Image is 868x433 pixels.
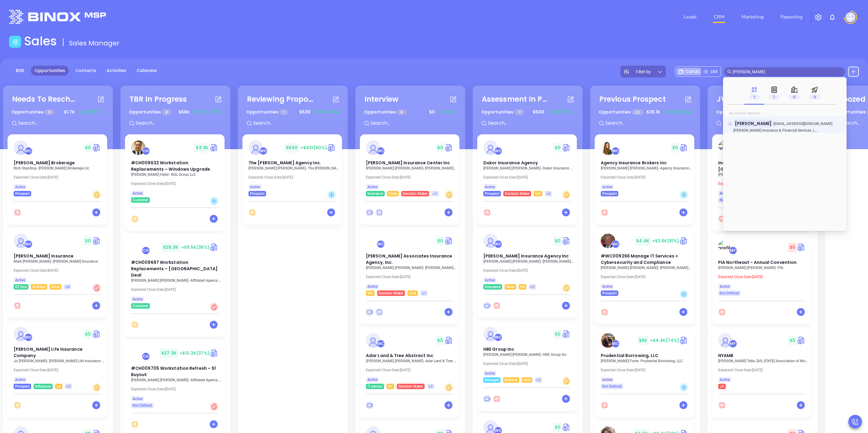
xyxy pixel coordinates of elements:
[712,90,813,134] div: JV OpportunitiesOpportunities 47$0+$0(0%)
[829,14,836,21] img: iconNotification
[483,268,574,273] p: Expected Close Date: [DATE]
[553,236,562,246] span: $ 0
[248,166,339,170] p: Jessica A. Hess - The Willis E. Kilborne Agency Inc.
[720,290,739,297] span: Not Defined
[8,228,107,290] a: profileWalter Contreras$0Circle dollar[PERSON_NAME] InsuranceMark [PERSON_NAME]- [PERSON_NAME] In...
[605,119,695,127] input: Search...
[370,119,461,127] input: Search...
[712,327,812,389] a: profileMegan Youmans$0Circle dollarNYAMB[PERSON_NAME] Tella- [US_STATE] Association of Mortgage B...
[601,333,615,348] img: Prudential Borrowing, LLC
[18,119,108,127] input: Search...
[520,284,525,290] span: PA
[663,109,692,115] span: +$21.4K (61%)
[210,197,219,205] div: Cold
[242,134,343,228] div: profileWalter Contreras$540+$431(80%)Circle dollarThe [PERSON_NAME] Agency Inc.[PERSON_NAME] [PER...
[210,143,219,152] a: Quote
[834,94,866,105] div: Snoozed
[788,336,797,345] span: $ 0
[25,240,32,248] div: Walter Contreras
[422,290,426,297] span: +1
[367,184,377,190] span: Active
[125,234,225,309] a: profileCarla Humber$26.3K+$9.5K(36%)Circle dollar#CH009697 Workstation Replacements – [GEOGRAPHIC...
[366,333,380,348] img: Adar Land & Tree Abstract Inc
[130,94,187,105] div: TBR In Progress
[734,120,772,127] mark: [PERSON_NAME]
[483,140,498,155] img: Dukor Insurance Agency
[679,336,688,345] a: Quote
[301,145,327,151] span: +$431 (80%)
[360,327,459,389] a: profileWalter Contreras$0Circle dollarAdar Land & Tree Abstract Inc[PERSON_NAME] [PERSON_NAME]- A...
[547,109,574,115] span: +$350 (70%)
[298,107,312,117] span: $ 539
[279,109,288,115] span: 1
[160,349,178,358] span: $ 27.3K
[247,94,314,105] div: Reviewing Proposal
[505,190,530,197] span: Decision Maker
[14,140,28,155] img: Chadwick Brokerage
[530,284,534,290] span: +2
[436,336,445,345] span: $ 0
[366,160,450,166] span: Holbrook Insurance Center Inc
[729,111,760,116] span: All search results 1
[210,243,219,252] a: Quote
[679,143,688,152] a: Quote
[131,160,210,172] span: #CH009632 Workstation Replacements – Windows Upgrade
[192,109,222,115] span: +$20.1K (35%)
[367,190,383,197] span: Insurance
[720,197,739,203] span: Not Defined
[8,134,107,196] a: profileWalter Contreras$0Circle dollar[PERSON_NAME] BrokerageRich Standing- [PERSON_NAME] Brokera...
[72,66,100,76] a: Contacts
[15,277,25,284] span: Active
[14,253,74,259] span: Fingar Insurance
[194,143,210,153] span: $ 3.3K
[360,228,459,296] a: profileWalter Contreras$0Circle dollar[PERSON_NAME] Associates Insurance Agency, Inc.[PERSON_NAME...
[366,175,457,179] p: Expected Close Date: [DATE]
[483,327,498,341] img: HBE Group Inc
[31,66,69,76] a: Opportunities
[210,303,219,311] div: Hot
[65,284,70,290] span: +4
[181,244,210,250] span: +$9.5K (36%)
[313,109,339,115] span: +$431 (80%)
[25,147,32,155] div: Walter Contreras
[367,290,373,297] span: MA
[483,175,574,179] p: Expected Close Date: [DATE]
[531,107,546,117] span: $ 500
[487,119,578,127] input: Search...
[15,190,30,197] span: Prospect
[131,140,146,155] img: #CH009632 Workstation Replacements – Windows Upgrade
[12,94,79,105] div: Needs To Reschedule
[14,234,28,248] img: Fingar Insurance
[477,228,578,321] div: profileWalter Contreras$0Circle dollar[PERSON_NAME] Insurance Agency Inc[PERSON_NAME] [PERSON_NAM...
[8,321,107,389] a: profileWalter Contreras$0Circle dollar[PERSON_NAME] Life Insurance CompanyJo [PERSON_NAME]- [PERS...
[718,275,809,279] p: Expected Close Date: [DATE]
[131,346,146,360] img: #CH009705 Workstation Refresh – $1 Buyout
[718,172,809,177] p: Ann Marie Snyder - Insurance Society of Philadelphia
[720,283,730,290] span: Active
[729,247,737,254] div: Megan Youmans
[477,321,578,414] div: profileWalter Contreras$0Circle dollarHBE Group Inc[PERSON_NAME] [PERSON_NAME]- HBE Group IncExpe...
[131,182,222,186] p: Expected Close Date: [DATE]
[8,134,108,228] div: profileWalter Contreras$0Circle dollar[PERSON_NAME] BrokerageRich Standing- [PERSON_NAME] Brokera...
[485,284,501,290] span: Insurance
[366,253,452,265] span: Cassidy Associates Insurance Agency, Inc.
[179,350,210,356] span: +$10.2K (37%)
[131,240,146,254] img: #CH009697 Workstation Replacements – GA Deal
[248,175,339,179] p: Expected Close Date: [DATE]
[14,175,104,179] p: Expected Close Date: [DATE]
[327,190,336,199] div: Cold
[78,109,104,115] span: +$1.5K (87%)
[562,330,571,339] img: Quote
[433,190,437,197] span: +1
[739,11,766,23] a: Marketing
[717,94,780,105] div: JV Opportunities
[728,128,819,133] p: - Agent
[477,90,578,134] div: Assessment In ProgressOpportunities 11$500+$350(70%)
[377,340,385,348] div: Walter Contreras
[125,340,225,408] a: profileCarla Humber$27.3K+$10.2K(37%)Circle dollar#CH009705 Workstation Refresh – $1 Buyout[PERSO...
[846,12,855,22] img: user
[377,147,385,155] div: Walter Contreras
[815,14,822,21] img: iconSetting
[477,134,578,228] div: profileWalter Contreras$0Circle dollarDukor Insurance Agency[PERSON_NAME] [PERSON_NAME]- Dukor In...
